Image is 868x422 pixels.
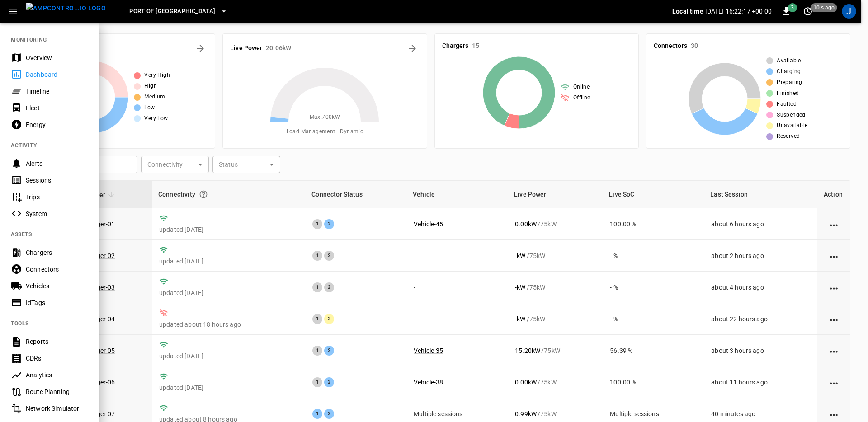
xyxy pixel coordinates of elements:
[842,4,856,19] div: profile-icon
[26,3,106,14] img: ampcontrol.io logo
[811,3,837,12] span: 10 s ago
[26,209,89,218] div: System
[26,370,89,380] div: Analytics
[26,404,89,413] div: Network Simulator
[26,192,89,202] div: Trips
[26,70,89,79] div: Dashboard
[705,7,772,16] p: [DATE] 16:22:17 +00:00
[26,176,89,185] div: Sessions
[26,103,89,113] div: Fleet
[788,3,797,12] span: 3
[801,4,815,19] button: set refresh interval
[26,354,89,363] div: CDRs
[26,298,89,307] div: IdTags
[26,248,89,257] div: Chargers
[26,87,89,96] div: Timeline
[129,6,215,17] span: Port of [GEOGRAPHIC_DATA]
[26,387,89,396] div: Route Planning
[26,265,89,274] div: Connectors
[26,281,89,291] div: Vehicles
[26,337,89,346] div: Reports
[672,7,703,16] p: Local time
[26,53,89,62] div: Overview
[26,120,89,129] div: Energy
[26,159,89,168] div: Alerts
